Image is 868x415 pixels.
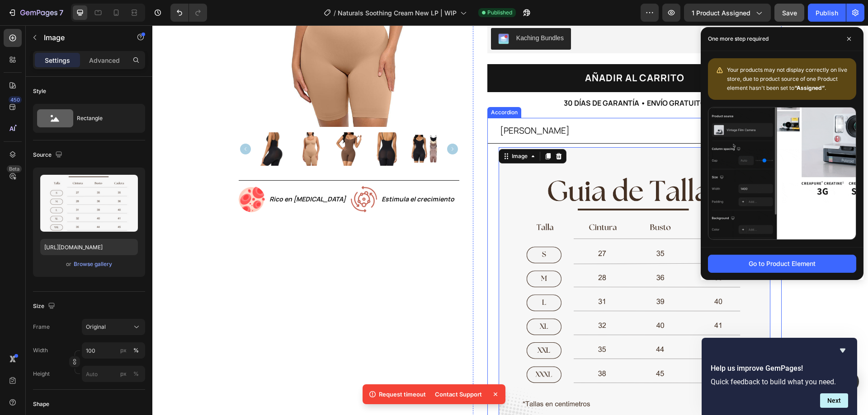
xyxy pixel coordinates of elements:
[118,368,129,379] button: %
[684,4,771,22] button: 1 product assigned
[837,345,848,356] button: Hide survey
[727,66,847,91] span: Your products may not display correctly on live store, due to product source of one Product eleme...
[9,96,22,103] div: 450
[117,169,193,178] strong: Rico en [MEDICAL_DATA]
[433,44,532,61] div: Añadir al Carrito
[131,345,142,356] button: px
[337,83,367,91] div: Accordion
[487,9,512,17] span: Published
[692,8,750,18] span: 1 product assigned
[429,388,487,401] div: Contact Support
[198,161,225,187] img: gempages_580770781596746670-bb6b244e-0d8e-44dd-a0df-e54eba77a47b.png
[40,175,138,232] img: preview-image
[66,259,71,270] span: or
[749,259,816,268] div: Go to Product Element
[33,323,50,331] label: Frame
[4,4,67,22] button: 7
[45,56,70,65] p: Settings
[86,323,106,331] span: Original
[82,319,145,335] button: Original
[33,149,64,161] div: Source
[774,4,804,22] button: Save
[794,84,825,91] b: “Assigned”
[808,4,846,22] button: Publish
[118,345,129,356] button: %
[89,56,120,65] p: Advanced
[334,8,336,18] span: /
[708,255,856,273] button: Go to Product Element
[82,366,145,382] input: px%
[711,345,848,408] div: Help us improve GemPages!
[335,39,630,67] button: Añadir al Carrito
[816,8,838,18] div: Publish
[229,168,306,179] p: Estimula el crecimiento
[33,370,50,378] label: Height
[82,342,145,359] input: px%
[44,32,121,43] p: Image
[74,260,112,268] div: Browse gallery
[73,260,113,269] button: Browse gallery
[120,346,127,354] div: px
[708,34,769,43] p: One more step required
[295,118,306,129] button: Carousel Next Arrow
[33,400,49,408] div: Shape
[170,4,207,22] div: Undo/Redo
[120,370,127,378] div: px
[346,8,357,19] img: KachingBundles.png
[346,96,419,114] div: Rich Text Editor. Editing area: main
[339,3,419,24] button: Kaching Bundles
[59,7,63,18] p: 7
[379,390,426,399] p: Request timeout
[86,161,113,187] img: gempages_580770781596746670-9e2be2cb-8ae9-45f4-b9a9-d2b9235ffb0a.png
[364,8,411,18] div: Kaching Bundles
[411,71,553,84] p: 30 DÍAS DE GARANTÍA • ENVÍO GRATUITO
[7,165,22,173] div: Beta
[40,239,138,255] input: https://example.com/image.jpg
[33,300,57,312] div: Size
[133,370,139,378] div: %
[152,25,868,415] iframe: Design area
[131,368,142,379] button: px
[820,393,848,408] button: Next question
[33,346,48,354] label: Width
[711,363,848,374] h2: Help us improve GemPages!
[782,9,797,17] span: Save
[346,122,618,394] img: gempages_580770781596746670-ab91a810-8da5-46af-83bf-260876448d38.png
[711,378,848,386] p: Quick feedback to build what you need.
[338,8,457,18] span: Naturals Soothing Cream New LP | WIP
[133,346,139,354] div: %
[358,127,377,135] div: Image
[33,87,46,95] div: Style
[77,108,132,129] div: Rectangle
[348,98,417,113] p: [PERSON_NAME]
